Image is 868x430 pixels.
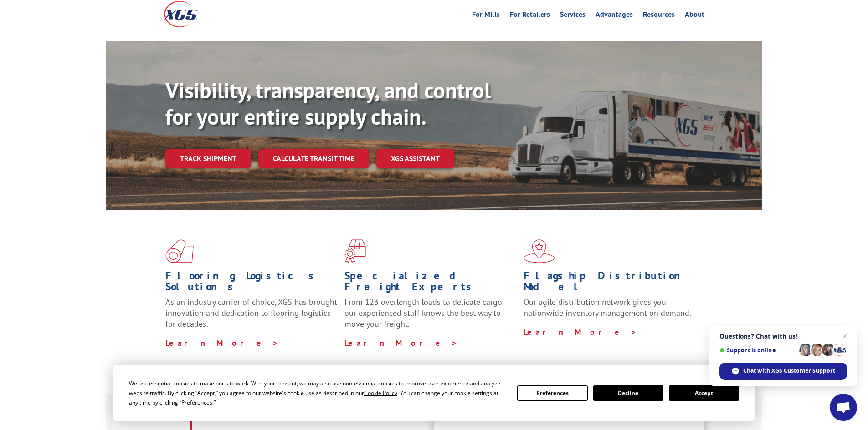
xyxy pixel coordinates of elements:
h1: Flooring Logistics Solutions [165,270,338,297]
div: We use essential cookies to make our site work. With your consent, we may also use non-essential ... [129,379,506,407]
span: Preferences [181,399,212,406]
span: Chat with XGS Customer Support [719,363,847,380]
span: Support is online [719,347,796,354]
a: For Mills [472,11,500,21]
a: For Retailers [510,11,550,21]
img: xgs-icon-flagship-distribution-model-red [524,239,555,263]
span: Our agile distribution network gives you nationwide inventory management on demand. [524,297,691,318]
a: Learn More > [524,327,637,337]
a: Resources [643,11,675,21]
a: Calculate transit time [258,149,369,168]
a: Advantages [596,11,633,21]
span: Chat with XGS Customer Support [743,367,835,375]
div: Cookie Consent Prompt [113,365,755,421]
a: Learn More > [165,338,279,348]
a: Open chat [830,394,857,421]
h1: Specialized Freight Experts [344,270,517,297]
button: Decline [593,385,663,401]
span: As an industry carrier of choice, XGS has brought innovation and dedication to flooring logistics... [165,297,337,329]
span: Questions? Chat with us! [719,333,847,340]
b: Visibility, transparency, and control for your entire supply chain. [165,76,491,131]
a: XGS ASSISTANT [376,149,454,168]
img: xgs-icon-focused-on-flooring-red [344,239,366,263]
a: Learn More > [344,338,458,348]
h1: Flagship Distribution Model [524,270,696,297]
span: Cookie Policy [364,389,397,397]
a: About [685,11,704,21]
img: xgs-icon-total-supply-chain-intelligence-red [165,239,194,263]
p: From 123 overlength loads to delicate cargo, our experienced staff knows the best way to move you... [344,297,517,337]
button: Accept [669,385,739,401]
a: Services [560,11,586,21]
button: Preferences [517,385,587,401]
a: Track shipment [165,149,251,168]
